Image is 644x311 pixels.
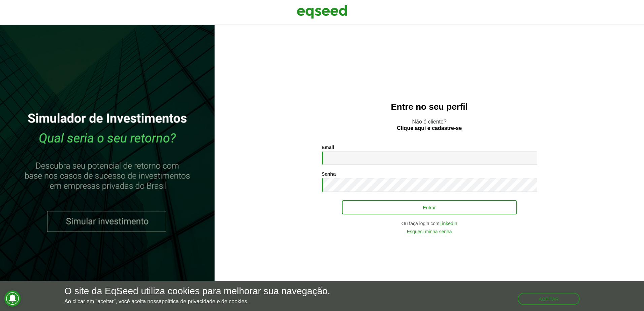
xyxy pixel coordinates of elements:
a: LinkedIn [440,221,457,226]
label: Senha [322,172,336,176]
div: Ou faça login com [322,221,537,226]
button: Aceitar [518,293,580,305]
img: EqSeed Logo [297,3,347,20]
p: Ao clicar em "aceitar", você aceita nossa . [64,298,330,305]
h2: Entre no seu perfil [228,102,631,112]
button: Entrar [342,200,517,214]
a: Esqueci minha senha [407,229,452,234]
p: Não é cliente? [228,118,631,131]
a: política de privacidade e de cookies [162,299,247,304]
a: Clique aqui e cadastre-se [397,126,462,131]
label: Email [322,145,334,150]
h5: O site da EqSeed utiliza cookies para melhorar sua navegação. [64,286,330,297]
